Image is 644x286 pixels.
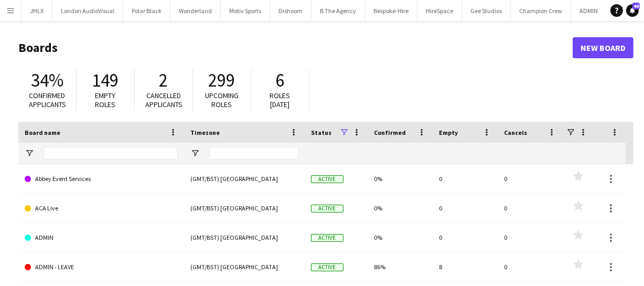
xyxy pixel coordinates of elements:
[159,69,168,92] span: 2
[433,223,498,252] div: 0
[498,252,563,281] div: 0
[25,223,178,252] a: ADMIN
[270,91,291,109] span: Roles [DATE]
[368,194,433,223] div: 0%
[571,1,607,21] button: ADMIN
[92,69,119,92] span: 149
[184,164,305,193] div: (GMT/BST) [GEOGRAPHIC_DATA]
[365,1,417,21] button: Bespoke-Hire
[311,263,344,271] span: Active
[44,147,178,160] input: Board name Filter Input
[184,223,305,252] div: (GMT/BST) [GEOGRAPHIC_DATA]
[25,149,34,158] button: Open Filter Menu
[22,1,52,21] button: JHLX
[25,252,178,282] a: ADMIN - LEAVE
[368,223,433,252] div: 0%
[209,147,298,160] input: Timezone Filter Input
[417,1,462,21] button: HireSpace
[368,252,433,281] div: 86%
[498,164,563,193] div: 0
[462,1,511,21] button: Gee Studios
[25,164,178,194] a: Abbey Event Services
[312,1,365,21] button: B The Agency
[205,91,239,109] span: Upcoming roles
[221,1,270,21] button: Motiv Sports
[170,1,221,21] button: Wonderland
[270,1,312,21] button: Dishoom
[145,91,183,109] span: Cancelled applicants
[504,129,527,136] span: Cancels
[632,3,640,9] span: 40
[29,91,66,109] span: Confirmed applicants
[433,194,498,223] div: 0
[498,223,563,252] div: 0
[123,1,170,21] button: Polar Black
[311,205,344,213] span: Active
[573,37,634,58] a: New Board
[52,1,123,21] button: London AudioVisual
[368,164,433,193] div: 0%
[25,129,60,136] span: Board name
[25,194,178,223] a: ACA Live
[190,129,220,136] span: Timezone
[190,149,200,158] button: Open Filter Menu
[511,1,571,21] button: Champion Crew
[498,194,563,223] div: 0
[184,252,305,281] div: (GMT/BST) [GEOGRAPHIC_DATA]
[95,91,116,109] span: Empty roles
[433,164,498,193] div: 0
[209,69,235,92] span: 299
[311,129,331,136] span: Status
[276,69,285,92] span: 6
[31,69,63,92] span: 34%
[439,129,458,136] span: Empty
[433,252,498,281] div: 8
[18,40,573,56] h1: Boards
[184,194,305,223] div: (GMT/BST) [GEOGRAPHIC_DATA]
[311,234,344,242] span: Active
[374,129,406,136] span: Confirmed
[626,4,639,17] a: 40
[311,175,344,183] span: Active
